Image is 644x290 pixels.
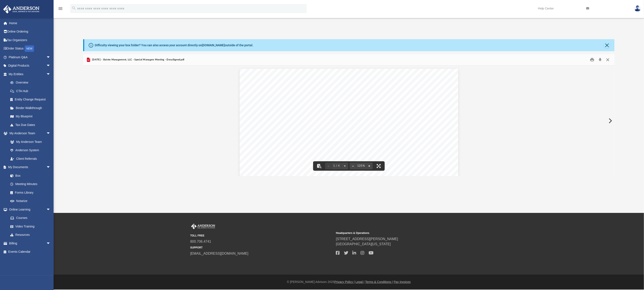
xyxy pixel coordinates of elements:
[190,240,211,243] a: 800.706.4741
[280,122,489,126] span: The Special Managers Meeting of the Limited Liability Company was held at [GEOGRAPHIC_DATA], [GEO...
[288,112,408,117] span: A DULY FORMED LIMITED LIABILITY COMPANY
[3,61,57,70] a: Digital Productsarrow_drop_down
[314,161,324,171] button: Toggle findbar
[2,5,41,13] img: Anderson Advisors Platinum Portal
[394,280,411,284] a: Pay Invoices
[374,161,383,171] button: Enter fullscreen
[588,57,596,63] button: Print
[3,163,55,172] a: My Documentsarrow_drop_down
[3,36,57,44] a: Tax Organizers
[72,6,76,10] i: search
[634,5,641,12] img: User Pic
[58,8,63,11] a: menu
[190,224,216,229] img: Anderson Advisors Platinum Portal
[336,231,479,235] small: Headquarters & Operations
[284,95,413,100] span: MINUTES OF THE SPECIAL MEETING OF MANAGERS
[604,57,612,63] button: Close
[336,242,391,246] a: [GEOGRAPHIC_DATA][US_STATE]
[334,280,355,284] a: Privacy Policy |
[6,180,55,188] a: Meeting Minutes
[46,205,55,214] span: arrow_drop_down
[6,78,57,87] a: Overview
[280,145,311,149] span: [PERSON_NAME]
[58,6,63,11] i: menu
[83,54,615,176] div: Preview
[350,161,356,171] button: Zoom out
[83,66,615,176] div: Document Viewer
[46,61,55,70] span: arrow_drop_down
[246,73,333,75] span: Docusign Envelope ID: 9D077965-E14E-488F-8351-E05CC9A1C657
[6,121,57,129] a: Tax Due Dates
[332,164,341,167] span: 1 / 4
[3,53,57,61] a: Platinum Q&Aarrow_drop_down
[332,161,341,171] button: 1 / 4
[3,19,57,27] a: Home
[356,280,365,284] a: Legal |
[366,161,373,171] button: Zoom in
[596,57,604,63] button: Download
[345,101,352,106] span: OF
[6,104,57,112] a: Binder Walkthrough
[6,222,53,231] a: Video Training
[365,280,393,284] a: Terms & Conditions |
[6,171,53,180] a: Box
[6,188,53,197] a: Forms Library
[6,231,55,239] a: Resources
[54,280,644,284] div: © [PERSON_NAME] Advisors 2025
[3,205,55,214] a: Online Learningarrow_drop_down
[190,252,248,255] a: [EMAIL_ADDRESS][DOMAIN_NAME]
[267,127,301,131] span: on [DATE] 9:00 AM.
[3,248,57,256] a: Events Calendar
[6,146,55,155] a: Anderson System
[6,197,55,205] a: Notarize
[46,53,55,62] span: arrow_drop_down
[3,27,57,36] a: Online Ordering
[280,158,311,162] span: [PERSON_NAME]
[3,129,55,138] a: My Anderson Teamarrow_drop_down
[6,138,53,146] a: My Anderson Team
[280,167,433,171] span: [PERSON_NAME] was appointed temporary Chairman and temporary Secretary of the meeting.
[280,154,301,158] span: Also Present:
[280,136,432,140] span: The following Managers of the Limited Liability Company were present, representing a quorum:
[91,58,184,62] span: [DATE] - Slainte Management, LLC - Special Managers Meeting - DocuSigned.pdf
[336,237,398,241] a: [STREET_ADDRESS][PERSON_NAME]
[6,214,55,222] a: Courses
[95,43,253,48] div: Difficulty viewing your box folder? You can also access your account directly on outside of the p...
[202,43,225,47] a: [DOMAIN_NAME]
[190,246,333,250] small: SUPPORT
[6,112,55,121] a: My Blueprint
[46,70,55,79] span: arrow_drop_down
[3,239,57,248] a: Billingarrow_drop_down
[3,70,57,78] a: My Entitiesarrow_drop_down
[604,42,610,48] button: Close
[605,115,615,127] button: Next File
[341,161,348,171] button: Next page
[190,234,333,238] small: TOLL FREE
[356,164,366,167] div: Current zoom level
[83,66,615,176] div: File preview
[6,87,57,95] a: CTA Hub
[25,45,34,52] div: NEW
[312,106,386,111] span: SLAINTE MANAGEMENT, LLC
[46,163,55,172] span: arrow_drop_down
[46,239,55,248] span: arrow_drop_down
[6,154,55,163] a: Client Referrals
[6,95,57,104] a: Entity Change Request
[3,44,57,53] a: Order StatusNEW
[46,129,55,138] span: arrow_drop_down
